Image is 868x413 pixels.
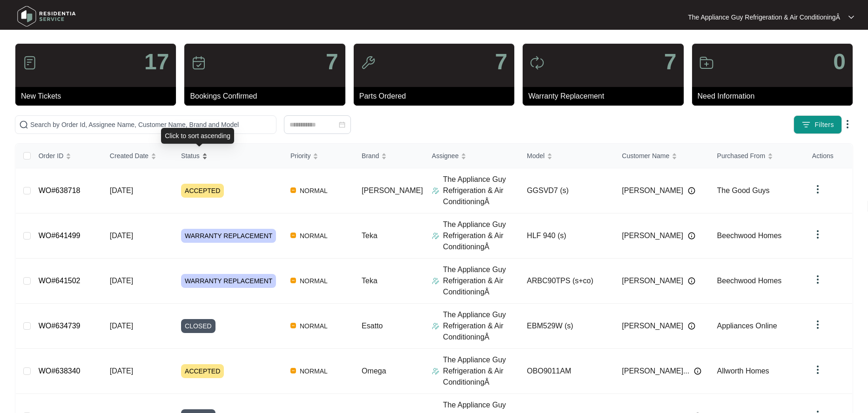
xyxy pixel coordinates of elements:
[283,144,354,168] th: Priority
[812,274,823,285] img: dropdown arrow
[110,232,133,240] span: [DATE]
[527,151,545,161] span: Model
[528,91,683,102] p: Warranty Replacement
[432,322,439,330] img: Assigner Icon
[191,55,206,70] img: icon
[181,151,200,161] span: Status
[296,185,331,196] span: NORMAL
[110,277,133,285] span: [DATE]
[664,51,677,73] p: 7
[290,151,311,161] span: Priority
[19,120,28,129] img: search-icon
[717,367,769,375] span: Allworth Homes
[181,364,224,378] span: ACCEPTED
[688,13,840,22] p: The Appliance Guy Refrigeration & Air ConditioningÂ
[22,55,37,70] img: icon
[519,144,614,168] th: Model
[290,278,296,283] img: Vercel Logo
[688,277,695,285] img: Info icon
[102,144,174,168] th: Created Date
[21,91,176,102] p: New Tickets
[443,264,519,298] p: The Appliance Guy Refrigeration & Air ConditioningÂ
[717,151,765,161] span: Purchased From
[833,51,846,73] p: 0
[110,322,133,330] span: [DATE]
[110,151,148,161] span: Created Date
[842,119,853,130] img: dropdown arrow
[30,120,272,130] input: Search by Order Id, Assignee Name, Customer Name, Brand and Model
[694,367,701,375] img: Info icon
[110,187,133,194] span: [DATE]
[174,144,283,168] th: Status
[717,277,782,285] span: Beechwood Homes
[362,367,386,375] span: Omega
[519,349,614,394] td: OBO9011AM
[443,309,519,343] p: The Appliance Guy Refrigeration & Air ConditioningÂ
[39,322,81,330] a: WO#634739
[424,144,519,168] th: Assignee
[354,144,424,168] th: Brand
[326,51,338,73] p: 7
[805,144,852,168] th: Actions
[161,128,234,144] div: Click to sort ascending
[362,232,377,240] span: Teka
[794,115,842,134] button: filter iconFilters
[622,366,689,377] span: [PERSON_NAME]...
[296,275,331,286] span: NORMAL
[181,274,276,288] span: WARRANTY REPLACEMENT
[698,91,853,102] p: Need Information
[39,232,81,240] a: WO#641499
[296,320,331,332] span: NORMAL
[710,144,805,168] th: Purchased From
[362,322,383,330] span: Esatto
[519,168,614,213] td: GGSVD7 (s)
[812,229,823,240] img: dropdown arrow
[688,232,695,240] img: Info icon
[39,367,81,375] a: WO#638340
[296,366,331,377] span: NORMAL
[812,364,823,375] img: dropdown arrow
[144,51,169,73] p: 17
[814,120,834,130] span: Filters
[432,367,439,375] img: Assigner Icon
[39,277,81,285] a: WO#641502
[812,319,823,330] img: dropdown arrow
[812,184,823,195] img: dropdown arrow
[688,187,695,194] img: Info icon
[495,51,507,73] p: 7
[622,151,669,161] span: Customer Name
[362,151,379,161] span: Brand
[362,187,423,194] span: [PERSON_NAME]
[39,187,81,194] a: WO#638718
[432,187,439,194] img: Assigner Icon
[519,304,614,349] td: EBM529W (s)
[190,91,345,102] p: Bookings Confirmed
[530,55,545,70] img: icon
[699,55,714,70] img: icon
[39,151,64,161] span: Order ID
[181,229,276,243] span: WARRANTY REPLACEMENT
[181,184,224,198] span: ACCEPTED
[614,144,709,168] th: Customer Name
[181,319,215,333] span: CLOSED
[622,320,683,332] span: [PERSON_NAME]
[432,277,439,285] img: Assigner Icon
[622,185,683,196] span: [PERSON_NAME]
[717,187,770,194] span: The Good Guys
[443,174,519,207] p: The Appliance Guy Refrigeration & Air ConditioningÂ
[362,277,377,285] span: Teka
[361,55,376,70] img: icon
[801,120,811,129] img: filter icon
[290,187,296,193] img: Vercel Logo
[443,354,519,388] p: The Appliance Guy Refrigeration & Air ConditioningÂ
[432,151,459,161] span: Assignee
[622,275,683,286] span: [PERSON_NAME]
[519,213,614,259] td: HLF 940 (s)
[14,2,79,30] img: residentia service logo
[31,144,102,168] th: Order ID
[110,367,133,375] span: [DATE]
[848,15,854,20] img: dropdown arrow
[359,91,514,102] p: Parts Ordered
[622,230,683,241] span: [PERSON_NAME]
[432,232,439,240] img: Assigner Icon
